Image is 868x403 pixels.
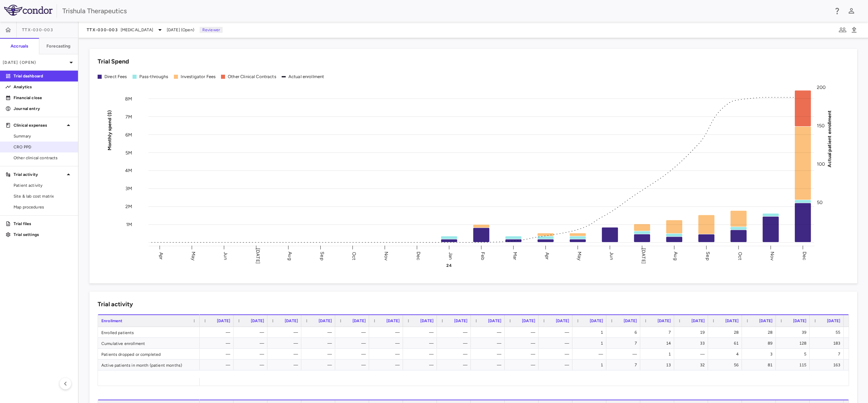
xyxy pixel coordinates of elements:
text: Jan [448,252,453,259]
div: — [612,349,637,360]
div: 1 [646,349,671,360]
div: — [240,360,264,370]
text: Feb [480,252,486,260]
div: — [375,349,400,360]
div: Pass-throughs [139,74,168,80]
div: 81 [748,360,772,370]
div: — [307,327,332,338]
div: — [545,360,569,370]
div: — [274,338,298,349]
div: 7 [612,360,637,370]
div: — [375,327,400,338]
tspan: 50 [817,200,823,205]
tspan: 3M [125,186,132,191]
div: 89 [748,338,772,349]
span: Summary [14,133,73,139]
img: logo-full-SnFGN8VE.png [4,5,53,16]
span: [DATE] [352,318,366,323]
tspan: 6M [125,132,132,138]
span: [DATE] [522,318,535,323]
span: [DATE] [658,318,671,323]
div: — [409,349,433,360]
div: 3 [748,349,772,360]
span: [DATE] [319,318,332,323]
text: Apr [544,252,550,259]
p: Clinical expenses [14,122,64,128]
div: — [579,349,603,360]
div: — [511,338,535,349]
span: Patient activity [14,182,73,188]
div: 1 [579,360,603,370]
span: Site & lab cost matrix [14,193,73,199]
div: — [341,349,366,360]
span: [DATE] [793,318,806,323]
span: [DATE] [691,318,705,323]
span: CRO PPD [14,144,73,150]
span: [DATE] [827,318,840,323]
div: Investigator Fees [181,74,216,80]
div: Trishula Therapeutics [62,6,829,16]
div: — [206,327,230,338]
tspan: 4M [125,168,132,173]
div: 39 [782,327,806,338]
div: — [477,349,501,360]
p: [DATE] (Open) [3,59,67,66]
div: Actual enrollment [288,74,324,80]
div: 163 [816,360,840,370]
span: [DATE] [251,318,264,323]
text: Jun [609,252,614,260]
div: — [240,327,264,338]
tspan: 7M [125,114,132,120]
p: Analytics [14,84,73,90]
div: — [443,349,467,360]
div: 183 [816,338,840,349]
div: — [477,360,501,370]
h6: Trial activity [98,300,133,309]
tspan: 200 [817,85,826,90]
text: Sep [319,252,325,260]
text: Oct [351,252,357,260]
span: [DATE] [420,318,433,323]
div: 1 [579,327,603,338]
div: — [375,338,400,349]
span: [DATE] [556,318,569,323]
span: TTX-030-003 [22,27,53,33]
h6: Trial Spend [98,57,129,66]
p: Journal entry [14,106,73,112]
p: Trial dashboard [14,73,73,79]
div: — [477,338,501,349]
div: 28 [748,327,772,338]
div: — [545,349,569,360]
span: [DATE] [488,318,501,323]
div: — [511,327,535,338]
div: — [443,338,467,349]
div: Enrolled patients [98,327,200,337]
div: 115 [782,360,806,370]
div: 4 [714,349,739,360]
div: 56 [714,360,739,370]
span: [DATE] [590,318,603,323]
text: Mar [512,252,518,260]
tspan: 1M [126,222,132,227]
text: May [577,251,582,260]
span: [MEDICAL_DATA] [121,27,153,33]
text: Aug [673,252,679,260]
span: Map procedures [14,204,73,210]
div: — [274,327,298,338]
div: 61 [714,338,739,349]
div: 14 [646,338,671,349]
span: [DATE] [285,318,298,323]
div: — [511,360,535,370]
text: Dec [416,251,421,260]
span: [DATE] [624,318,637,323]
div: — [477,327,501,338]
div: 55 [816,327,840,338]
p: Trial activity [14,171,64,178]
div: 32 [680,360,705,370]
text: [DATE] [255,248,261,264]
h6: Accruals [11,43,28,49]
div: — [680,349,705,360]
div: — [307,338,332,349]
div: — [511,349,535,360]
div: — [443,327,467,338]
